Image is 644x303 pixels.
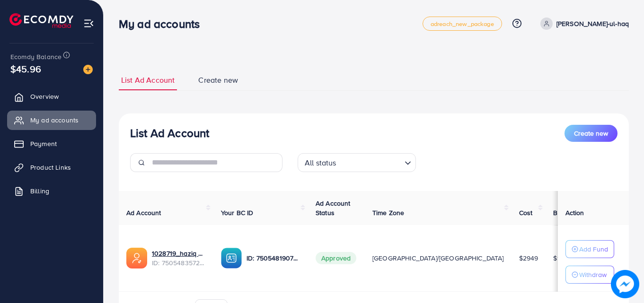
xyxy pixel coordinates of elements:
span: Ad Account Status [316,199,351,217]
img: logo [9,13,73,28]
h3: List Ad Account [130,126,209,140]
p: Withdraw [579,269,607,280]
span: Product Links [30,163,71,172]
span: Create new [574,129,608,138]
img: menu [83,18,94,29]
button: Withdraw [565,266,614,284]
span: My ad accounts [30,115,79,125]
a: Billing [7,182,96,200]
span: ID: 7505483572002734087 [152,258,206,268]
span: $45.96 [10,62,41,76]
span: Action [565,208,584,217]
h3: My ad accounts [119,17,207,31]
span: Billing [30,186,49,196]
p: Add Fund [579,243,608,255]
div: Search for option [298,153,416,172]
p: [PERSON_NAME]-ul-haq [556,18,629,29]
span: Ecomdy Balance [10,52,62,61]
a: [PERSON_NAME]-ul-haq [537,17,629,30]
img: ic-ba-acc.ded83a64.svg [221,248,242,268]
span: Overview [30,92,59,101]
a: Product Links [7,158,96,177]
span: Ad Account [126,208,161,217]
span: $2949 [519,253,538,263]
button: Add Fund [565,240,614,258]
a: My ad accounts [7,111,96,130]
span: Time Zone [372,208,404,217]
button: Create new [565,125,618,142]
span: List Ad Account [121,75,175,86]
span: All status [303,156,338,170]
p: ID: 7505481907963052039 [247,252,300,264]
span: [GEOGRAPHIC_DATA]/[GEOGRAPHIC_DATA] [372,253,504,263]
a: Payment [7,134,96,153]
span: Your BC ID [221,208,254,217]
span: Payment [30,139,57,148]
span: Approved [316,252,356,264]
img: ic-ads-acc.e4c84228.svg [126,248,147,268]
a: 1028719_haziq clothing_1747506744855 [152,249,206,258]
span: Cost [519,208,533,217]
img: image [83,65,93,74]
img: image [611,270,639,298]
input: Search for option [339,154,401,170]
a: adreach_new_package [423,17,502,31]
a: Overview [7,87,96,106]
span: adreach_new_package [431,21,494,27]
div: <span class='underline'>1028719_haziq clothing_1747506744855</span></br>7505483572002734087 [152,249,206,268]
span: Create new [198,75,238,86]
